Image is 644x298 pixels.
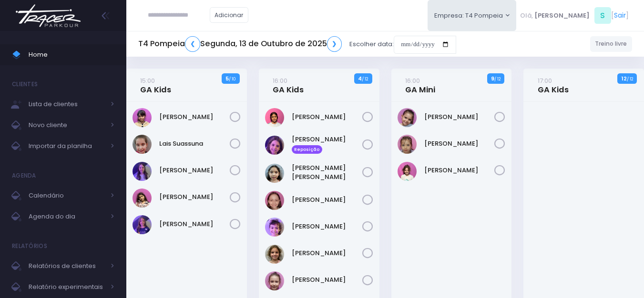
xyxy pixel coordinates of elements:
img: Lais Suassuna [133,135,152,154]
div: [ ] [516,5,632,26]
a: [PERSON_NAME] [159,192,230,202]
span: Relatórios de clientes [29,260,105,272]
img: Luisa Yen Muller [265,164,284,183]
img: Clara Sigolo [265,108,284,127]
small: / 12 [627,76,633,82]
span: Lista de clientes [29,98,105,110]
a: [PERSON_NAME] [424,166,495,175]
small: 16:00 [273,76,287,85]
span: Importar da planilha [29,140,105,152]
strong: 9 [491,75,494,82]
a: Sair [614,10,626,20]
a: [PERSON_NAME] Reposição [292,135,362,154]
a: Adicionar [210,7,249,23]
img: Lia Widman [133,162,152,181]
img: Laura Novaes Abud [265,136,284,155]
span: Reposição [292,145,322,154]
h4: Clientes [12,75,38,94]
small: 15:00 [140,76,155,85]
div: Escolher data: [138,33,456,55]
a: 15:00GA Kids [140,76,171,95]
a: [PERSON_NAME] [424,112,495,122]
strong: 12 [622,75,627,82]
img: Rafaella Medeiros [265,271,284,290]
img: LARA SHIMABUC [398,108,417,127]
span: Relatório experimentais [29,281,105,293]
img: Nina Loureiro Andrusyszyn [265,218,284,237]
img: Rafaela Braga [265,245,284,264]
small: / 12 [494,76,501,82]
span: Home [29,49,114,61]
a: [PERSON_NAME] [PERSON_NAME] [292,163,362,182]
strong: 4 [358,75,362,82]
a: [PERSON_NAME] [292,195,362,205]
img: Luiza Braz [133,189,152,208]
small: / 10 [229,76,235,82]
span: [PERSON_NAME] [534,11,590,20]
a: ❮ [185,36,200,52]
img: Rosa Widman [133,215,152,234]
small: / 12 [362,76,368,82]
a: [PERSON_NAME] [159,112,230,122]
h5: T4 Pompeia Segunda, 13 de Outubro de 2025 [138,36,342,52]
a: 16:00GA Mini [405,76,435,95]
h4: Relatórios [12,237,47,256]
span: S [594,7,611,24]
img: Marina Xidis Cerqueira [265,191,284,210]
a: [PERSON_NAME] [292,222,362,231]
strong: 5 [225,75,229,82]
a: ❯ [327,36,342,52]
h4: Agenda [12,166,36,185]
img: Mariana Tamarindo de Souza [398,162,417,181]
a: [PERSON_NAME] [292,275,362,285]
a: [PERSON_NAME] [424,139,495,149]
span: Olá, [520,11,533,20]
a: [PERSON_NAME] [159,166,230,175]
img: Clarice Lopes [133,108,152,127]
a: [PERSON_NAME] [292,112,362,122]
a: [PERSON_NAME] [292,248,362,258]
a: Treino livre [590,36,633,52]
span: Calendário [29,189,105,202]
span: Agenda do dia [29,210,105,223]
a: [PERSON_NAME] [159,219,230,229]
span: Novo cliente [29,119,105,131]
a: 17:00GA Kids [538,76,569,95]
img: Luísa Veludo Uchôa [398,135,417,154]
a: Lais Suassuna [159,139,230,149]
small: 17:00 [538,76,552,85]
small: 16:00 [405,76,420,85]
a: 16:00GA Kids [273,76,304,95]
